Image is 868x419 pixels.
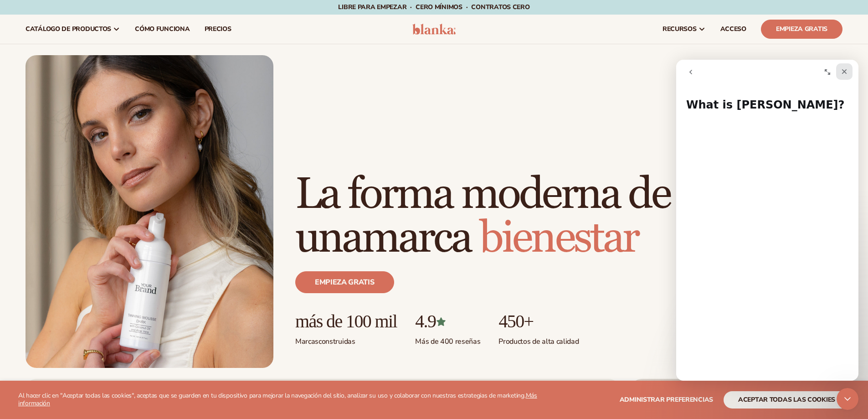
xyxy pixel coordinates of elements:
button: aceptar todas las cookies [724,391,850,409]
a: ACCESO [713,15,754,44]
font: 450+ [498,311,533,331]
font: Contratos CERO [471,3,529,11]
font: · [410,3,412,11]
font: Productos de alta calidad [498,336,579,347]
font: precios [205,25,231,33]
font: marca [362,212,471,265]
img: Mujer sosteniendo mousse bronceadora. [26,55,273,368]
font: Cómo funciona [135,25,190,33]
font: catálogo de productos [26,25,111,33]
img: logo [412,24,456,35]
font: recursos [663,25,697,33]
font: Al hacer clic en "Aceptar todas las cookies", aceptas que se guarden en tu dispositivo para mejor... [18,391,526,400]
a: recursos [655,15,713,44]
font: aceptar todas las cookies [738,395,835,404]
font: CERO mínimos [416,3,462,11]
a: Empieza gratis [761,20,842,39]
font: Libre para empezar [338,3,406,11]
font: construidas [318,336,355,347]
a: Más información [18,391,537,408]
font: ACCESO [720,25,746,33]
font: Administrar preferencias [620,395,713,404]
button: Administrar preferencias [620,391,713,409]
a: Cómo funciona [128,15,197,44]
font: Más de 400 reseñas [415,336,480,347]
font: más de 100 mil [295,311,397,331]
font: forma moderna de construir una [295,168,835,265]
font: Marcas [295,336,318,347]
font: La [295,168,339,221]
font: 4.9 [415,311,436,331]
iframe: Chat en vivo de Intercom [837,388,858,410]
font: bienestar [479,212,638,265]
font: · [466,3,468,11]
font: Empieza gratis [315,277,375,287]
a: catálogo de productos [18,15,128,44]
a: Empieza gratis [295,271,394,293]
font: Empieza gratis [776,25,827,33]
a: precios [197,15,239,44]
iframe: Chat en vivo de Intercom [676,60,858,381]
